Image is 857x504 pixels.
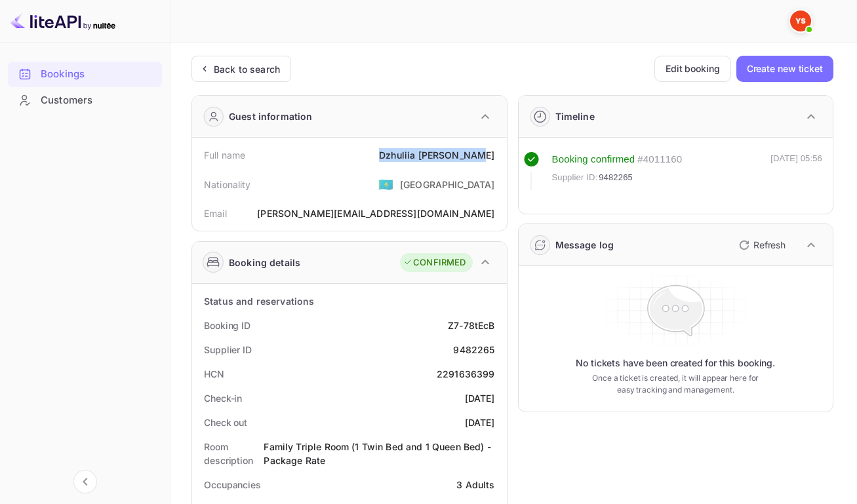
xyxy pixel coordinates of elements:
[736,56,833,82] button: Create new ticket
[400,178,495,191] div: [GEOGRAPHIC_DATA]
[204,478,261,492] div: Occupancies
[41,67,155,82] div: Bookings
[204,206,227,220] div: Email
[599,171,633,184] span: 9482265
[204,367,224,381] div: HCN
[453,343,494,357] div: 9482265
[555,109,595,123] div: Timeline
[257,206,494,220] div: [PERSON_NAME][EMAIL_ADDRESS][DOMAIN_NAME]
[448,319,494,332] div: Z7-78tEcB
[41,93,155,108] div: Customers
[437,367,495,381] div: 2291636399
[654,56,731,82] button: Edit booking
[214,62,280,76] div: Back to search
[790,10,811,31] img: Yandex Support
[204,319,250,332] div: Booking ID
[204,440,264,467] div: Room description
[204,148,245,162] div: Full name
[552,152,635,167] div: Booking confirmed
[204,343,252,357] div: Supplier ID
[204,391,242,405] div: Check-in
[8,62,162,87] div: Bookings
[592,372,759,396] p: Once a ticket is created, it will appear here for easy tracking and management.
[465,416,495,429] div: [DATE]
[73,470,97,494] button: Collapse navigation
[10,10,115,31] img: LiteAPI logo
[637,152,682,167] div: # 4011160
[229,256,300,269] div: Booking details
[753,238,786,252] p: Refresh
[465,391,495,405] div: [DATE]
[204,416,247,429] div: Check out
[8,88,162,112] a: Customers
[204,294,314,308] div: Status and reservations
[555,238,614,252] div: Message log
[403,256,466,269] div: CONFIRMED
[264,440,494,467] div: Family Triple Room (1 Twin Bed and 1 Queen Bed) - Package Rate
[8,62,162,86] a: Bookings
[552,171,598,184] span: Supplier ID:
[204,178,251,191] div: Nationality
[379,148,494,162] div: Dzhuliia [PERSON_NAME]
[8,88,162,113] div: Customers
[378,172,393,196] span: United States
[456,478,494,492] div: 3 Adults
[731,235,791,256] button: Refresh
[229,109,313,123] div: Guest information
[770,152,822,190] div: [DATE] 05:56
[576,357,775,370] p: No tickets have been created for this booking.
